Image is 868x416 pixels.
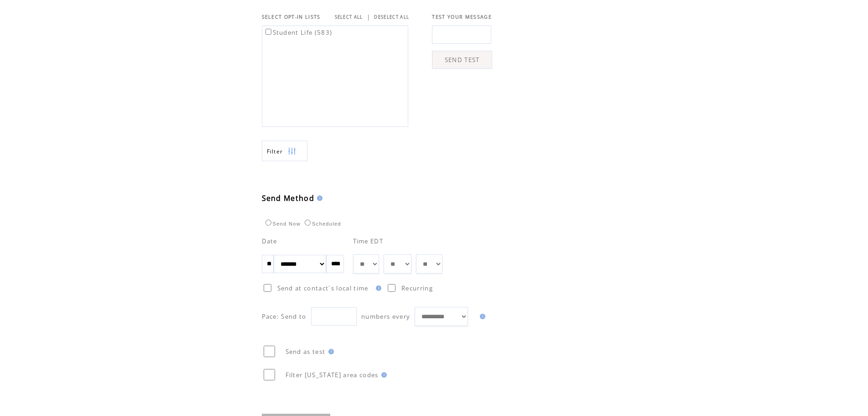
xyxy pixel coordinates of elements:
span: SELECT OPT-IN LISTS [262,14,321,20]
label: Student Life (583) [264,28,333,37]
a: Filter [262,141,307,161]
span: | [367,13,370,21]
label: Scheduled [302,221,341,226]
span: Send as test [286,348,326,356]
span: Time EDT [353,237,384,245]
a: SEND TEST [432,51,492,69]
span: Filter [US_STATE] area codes [286,371,379,379]
input: Scheduled [305,220,311,226]
img: filters.png [288,141,296,162]
input: Send Now [265,220,271,226]
a: DESELECT ALL [374,14,409,20]
img: help.gif [379,372,387,378]
span: Recurring [401,284,433,292]
span: Send at contact`s local time [277,284,369,292]
img: help.gif [314,195,322,201]
span: numbers every [361,312,410,321]
span: TEST YOUR MESSAGE [432,14,492,20]
span: Show filters [267,147,283,155]
span: Send Method [262,193,315,203]
img: help.gif [373,285,381,291]
img: help.gif [477,314,485,319]
a: SELECT ALL [335,14,363,20]
label: Send Now [263,221,301,226]
span: Pace: Send to [262,312,307,321]
input: Student Life (583) [265,29,271,35]
span: Date [262,237,277,245]
img: help.gif [326,349,334,354]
